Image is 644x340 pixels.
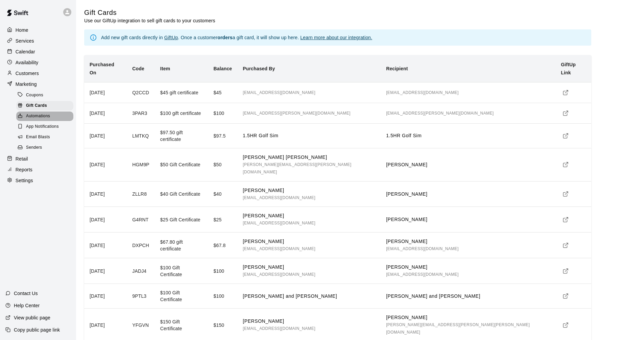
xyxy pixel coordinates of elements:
[84,284,127,309] th: [DATE]
[16,143,73,152] div: Senders
[155,148,208,181] td: $50 Gift Certificate
[84,181,127,207] th: [DATE]
[84,207,127,233] th: [DATE]
[243,246,315,251] span: [EMAIL_ADDRESS][DOMAIN_NAME]
[208,123,238,148] td: $ 97.5
[16,177,33,184] p: Settings
[127,284,155,309] td: 9PTL3
[5,25,71,35] a: Home
[243,272,315,277] span: [EMAIL_ADDRESS][DOMAIN_NAME]
[5,79,71,89] a: Marketing
[127,123,155,148] td: LMTKQ
[16,143,76,153] a: Senders
[208,181,238,207] td: $ 40
[243,162,351,174] span: [PERSON_NAME][EMAIL_ADDRESS][PERSON_NAME][DOMAIN_NAME]
[84,258,127,284] th: [DATE]
[208,284,238,309] td: $ 100
[208,258,238,284] td: $ 100
[5,36,71,46] a: Services
[5,57,71,68] a: Availability
[243,111,350,116] span: [EMAIL_ADDRESS][PERSON_NAME][DOMAIN_NAME]
[386,161,550,168] p: [PERSON_NAME]
[386,90,459,95] span: [EMAIL_ADDRESS][DOMAIN_NAME]
[386,191,550,198] p: [PERSON_NAME]
[84,17,215,24] p: Use our GiftUp integration to sell gift cards to your customers
[243,66,275,71] b: Purchased By
[14,326,60,333] p: Copy public page link
[208,207,238,233] td: $ 25
[155,103,208,123] td: $100 gift certificate
[243,132,375,139] p: 1.5HR Golf Sim
[16,166,32,173] p: Reports
[16,90,76,100] a: Coupons
[386,246,459,251] span: [EMAIL_ADDRESS][DOMAIN_NAME]
[208,148,238,181] td: $ 50
[5,175,71,186] a: Settings
[16,111,76,122] a: Automations
[16,91,73,100] div: Coupons
[16,132,76,143] a: Email Blasts
[26,123,59,130] span: App Notifications
[5,47,71,57] a: Calendar
[243,195,315,200] span: [EMAIL_ADDRESS][DOMAIN_NAME]
[84,123,127,148] th: [DATE]
[16,122,76,132] a: App Notifications
[16,122,73,131] div: App Notifications
[155,258,208,284] td: $100 Gift Certificate
[243,154,375,161] p: [PERSON_NAME] [PERSON_NAME]
[127,207,155,233] td: G4RNT
[155,207,208,233] td: $25 Gift Certificate
[386,216,550,223] p: [PERSON_NAME]
[16,101,73,111] div: Gift Cards
[386,264,550,271] p: [PERSON_NAME]
[5,154,71,164] a: Retail
[155,181,208,207] td: $40 Gift Certificate
[243,326,315,331] span: [EMAIL_ADDRESS][DOMAIN_NAME]
[127,233,155,258] td: DXPCH
[243,293,375,300] p: [PERSON_NAME] and [PERSON_NAME]
[84,233,127,258] th: [DATE]
[127,258,155,284] td: JADJ4
[208,233,238,258] td: $ 67.8
[14,314,50,321] p: View public page
[5,68,71,78] a: Customers
[386,293,550,300] p: [PERSON_NAME] and [PERSON_NAME]
[155,233,208,258] td: $67.80 gift certificate
[208,82,238,103] td: $ 45
[217,35,232,40] b: orders
[132,66,144,71] b: Code
[243,187,375,194] p: [PERSON_NAME]
[214,66,232,71] b: Balance
[90,62,114,75] b: Purchased On
[16,100,76,111] a: Gift Cards
[5,165,71,175] a: Reports
[16,27,28,33] p: Home
[14,290,38,297] p: Contact Us
[243,90,315,95] span: [EMAIL_ADDRESS][DOMAIN_NAME]
[84,148,127,181] th: [DATE]
[101,31,372,44] div: Add new gift cards directly in . Once a customer a gift card, it will show up here.
[127,181,155,207] td: ZLLR8
[16,70,39,77] p: Customers
[16,112,73,121] div: Automations
[26,144,42,151] span: Senders
[386,132,550,139] p: 1.5HR Golf Sim
[84,103,127,123] th: [DATE]
[16,155,28,162] p: Retail
[26,92,43,99] span: Coupons
[155,82,208,103] td: $45 gift certificate
[164,35,178,40] a: GiftUp
[16,59,39,66] p: Availability
[386,314,550,321] p: [PERSON_NAME]
[127,148,155,181] td: HGM9P
[243,212,375,219] p: [PERSON_NAME]
[16,48,35,55] p: Calendar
